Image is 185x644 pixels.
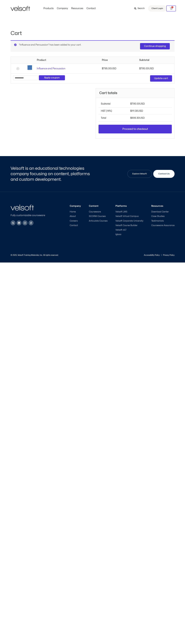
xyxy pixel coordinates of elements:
span: Search [138,7,145,10]
span: About [70,215,76,218]
button: Apply coupon [39,75,65,80]
h3: Platforms [115,205,143,208]
a: Courseware [89,211,108,213]
a: Influence and Persuasion [37,67,65,70]
nav: Menu [42,7,97,10]
span: Velsoft Course Builder [115,224,138,227]
th: Subtotal [137,57,174,64]
h1: Cart [11,30,175,37]
a: 1 [166,6,176,11]
span: $ [130,117,132,119]
h2: Velsoft is an educational technologies company focusing on content, platforms and custom developm... [11,166,92,182]
bdi: 795.00 [102,67,111,70]
th: Subtotal [99,100,128,107]
th: Total [99,114,128,121]
a: Search [134,6,147,11]
a: Download Center [151,211,175,213]
bdi: 795.00 [130,103,140,105]
bdi: 906.30 [130,117,139,119]
a: Home [70,211,81,213]
a: Contact [70,224,81,227]
bdi: 795.00 [139,67,149,70]
span: Contact [70,224,78,227]
span: 1 [171,6,173,8]
a: Testimonials [151,220,175,222]
a: Velsoft Corporate University [115,220,143,222]
a: Privacy Policy [163,254,175,256]
span: Case Studies [151,215,165,218]
span: $ [102,67,103,70]
a: Velsoft vILT [115,229,143,231]
span: Velsoft LMS [115,211,127,213]
span: Velsoft Virtual Campus [115,215,139,218]
span: $ [139,67,141,70]
h3: Company [70,205,81,208]
span: SCORM Courses [89,215,106,218]
a: Velsoft Course Builder [115,224,143,227]
p: Fully customizable courseware [11,214,49,217]
p: | [161,254,162,256]
span: Velsoft vILT [115,229,126,231]
a: ContactMenu Toggle [85,7,97,10]
span: $ [130,110,132,112]
span: Courseware [89,211,101,213]
a: Velsoft LMS [115,211,143,213]
span: Iglooo [115,233,121,236]
a: Client Login [148,5,166,12]
a: Careers [70,220,81,222]
span: Download Center [151,211,169,213]
h3: Content [89,205,108,208]
th: Product [34,57,99,64]
span: Contact Us [158,172,170,175]
span: Testimonials [151,220,164,222]
img: Influence and Persuasion [28,65,32,72]
div: “Influence and Persuasion” has been added to your cart. [11,40,175,52]
a: Remove Influence and Persuasion from cart [17,67,19,70]
a: Explore Velsoft [127,170,152,178]
a: Contact Us [153,170,175,178]
img: Velsoft Training Materials [11,6,30,11]
th: HST (14%) [99,107,128,114]
span: Careers [70,220,78,222]
a: Iglooo [115,233,143,236]
a: Articulate Courses [89,220,108,222]
span: Explore Velsoft [132,172,147,175]
h2: Cart totals [96,88,174,98]
a: Accessibility Policy [144,254,160,256]
span: Client Login [151,7,163,10]
span: 111.30 [130,110,143,112]
span: $ [130,103,132,105]
button: Update cart [150,75,172,82]
a: Velsoft Virtual Campus [115,215,143,218]
a: About [70,215,81,218]
a: Case Studies [151,215,175,218]
th: Price [99,57,137,64]
a: ResourcesMenu Toggle [70,7,85,10]
a: Proceed to checkout [99,125,172,133]
a: Continue shopping [140,43,170,49]
a: SCORM Courses [89,215,108,218]
p: © 2025, Velsoft Training Materials, Inc. All rights reserved. [11,254,58,256]
a: Courseware Assurance [151,224,175,227]
span: Home [70,211,76,213]
a: CompanyMenu Toggle [55,7,70,10]
a: ProductsMenu Toggle [42,7,55,10]
h3: Resources [151,205,175,208]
